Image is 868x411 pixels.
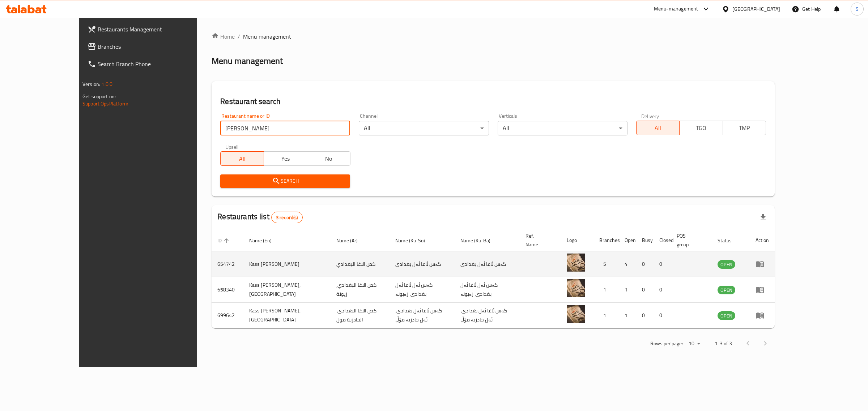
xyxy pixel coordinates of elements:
[567,305,585,323] img: Kass Alagha AlBaghdady, Al Jadreya Mall
[390,251,455,277] td: گەس ئاغا ئەل بغدادی
[619,229,636,251] th: Open
[593,251,619,277] td: 5
[331,277,390,303] td: كص الاغا البغدادي, زيونة
[390,303,455,328] td: گەس ئاغا ئەل بغدادی، ئەل جادریە مۆڵ
[331,251,390,277] td: كص الاغا البغدادي
[212,55,283,67] h2: Menu management
[82,79,100,89] span: Version:
[718,260,735,269] div: OPEN
[267,153,304,164] span: Yes
[682,123,720,133] span: TGO
[82,99,128,108] a: Support.OpsPlatform
[82,21,224,38] a: Restaurants Management
[636,229,654,251] th: Busy
[718,236,741,245] span: Status
[217,236,231,245] span: ID
[619,303,636,328] td: 1
[82,92,116,101] span: Get support on:
[654,251,671,277] td: 0
[639,123,677,133] span: All
[654,303,671,328] td: 0
[220,151,264,166] button: All
[650,339,683,348] p: Rows per page:
[243,32,291,41] span: Menu management
[249,236,281,245] span: Name (En)
[226,177,344,186] span: Search
[593,229,619,251] th: Branches
[715,339,732,348] p: 1-3 of 3
[750,229,775,251] th: Action
[272,214,302,221] span: 3 record(s)
[654,5,698,13] div: Menu-management
[593,277,619,303] td: 1
[593,303,619,328] td: 1
[686,338,703,349] div: Rows per page:
[98,60,218,68] span: Search Branch Phone
[619,251,636,277] td: 4
[567,254,585,272] img: Kass Alagha AlBaghdady
[561,229,593,251] th: Logo
[526,232,552,249] span: Ref. Name
[238,32,240,41] li: /
[754,209,772,226] div: Export file
[390,277,455,303] td: گەس ئەل ئاغا ئەل بغدادی، زەیونە
[307,151,350,166] button: No
[264,151,307,166] button: Yes
[224,153,261,164] span: All
[679,121,723,135] button: TGO
[212,229,775,328] table: enhanced table
[460,236,500,245] span: Name (Ku-Ba)
[641,113,659,118] label: Delivery
[359,121,489,135] div: All
[395,236,434,245] span: Name (Ku-So)
[677,232,703,249] span: POS group
[243,277,331,303] td: Kass [PERSON_NAME], [GEOGRAPHIC_DATA]
[636,277,654,303] td: 0
[455,251,520,277] td: گەس ئاغا ئەل بغدادی
[220,174,350,188] button: Search
[101,79,112,89] span: 1.0.0
[856,5,859,13] span: S
[82,38,224,55] a: Branches
[654,277,671,303] td: 0
[220,121,350,135] input: Search for restaurant name or ID..
[217,211,302,223] h2: Restaurants list
[636,121,680,135] button: All
[654,229,671,251] th: Closed
[498,121,627,135] div: All
[718,260,735,269] span: OPEN
[726,123,763,133] span: TMP
[619,277,636,303] td: 1
[271,212,303,223] div: Total records count
[567,279,585,297] img: Kass Alagha AlBaghdady, Zayona
[220,96,766,107] h2: Restaurant search
[723,121,766,135] button: TMP
[310,153,347,164] span: No
[732,5,780,13] div: [GEOGRAPHIC_DATA]
[336,236,367,245] span: Name (Ar)
[718,312,735,320] span: OPEN
[82,55,224,73] a: Search Branch Phone
[212,303,243,328] td: 699642
[225,144,239,149] label: Upsell
[756,311,769,320] div: Menu
[636,303,654,328] td: 0
[455,277,520,303] td: گەس ئەل ئاغا ئەل بغدادی، زەیونە
[331,303,390,328] td: كص الاغا البغدادي، الجادرية مول
[212,32,775,41] nav: breadcrumb
[212,251,243,277] td: 654742
[636,251,654,277] td: 0
[98,25,218,34] span: Restaurants Management
[455,303,520,328] td: گەس ئاغا ئەل بغدادی، ئەل جادریە مۆڵ
[212,277,243,303] td: 658340
[718,286,735,294] span: OPEN
[98,42,218,51] span: Branches
[243,251,331,277] td: Kass [PERSON_NAME]
[243,303,331,328] td: Kass [PERSON_NAME], [GEOGRAPHIC_DATA]
[756,285,769,294] div: Menu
